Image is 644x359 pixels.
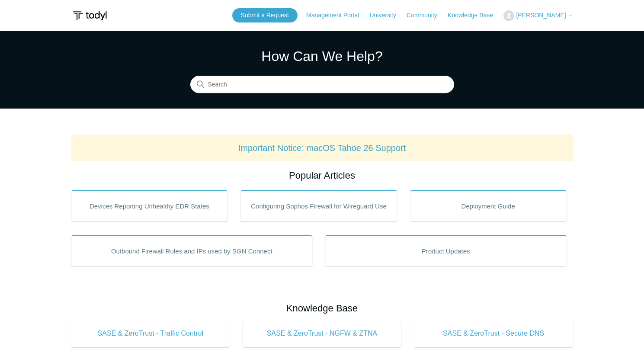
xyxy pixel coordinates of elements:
[71,168,573,183] h2: Popular Articles
[427,328,560,339] span: SASE & ZeroTrust - Secure DNS
[190,46,454,67] h1: How Can We Help?
[369,11,404,20] a: University
[407,11,446,20] a: Community
[71,235,313,266] a: Outbound Firewall Rules and IPs used by SGN Connect
[190,76,454,93] input: Search
[256,328,388,339] span: SASE & ZeroTrust - NGFW & ZTNA
[71,320,230,347] a: SASE & ZeroTrust - Traffic Control
[232,8,298,22] a: Submit a Request
[71,190,228,221] a: Devices Reporting Unhealthy EDR States
[410,190,567,221] a: Deployment Guide
[448,11,502,20] a: Knowledge Base
[240,190,397,221] a: Configuring Sophos Firewall for Wireguard Use
[243,320,401,347] a: SASE & ZeroTrust - NGFW & ZTNA
[84,328,217,339] span: SASE & ZeroTrust - Traffic Control
[238,143,406,153] a: Important Notice: macOS Tahoe 26 Support
[306,11,368,20] a: Management Portal
[503,10,573,21] button: [PERSON_NAME]
[71,301,573,315] h2: Knowledge Base
[71,8,108,24] img: Todyl Support Center Help Center home page
[516,12,566,19] span: [PERSON_NAME]
[325,235,567,266] a: Product Updates
[414,320,573,347] a: SASE & ZeroTrust - Secure DNS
